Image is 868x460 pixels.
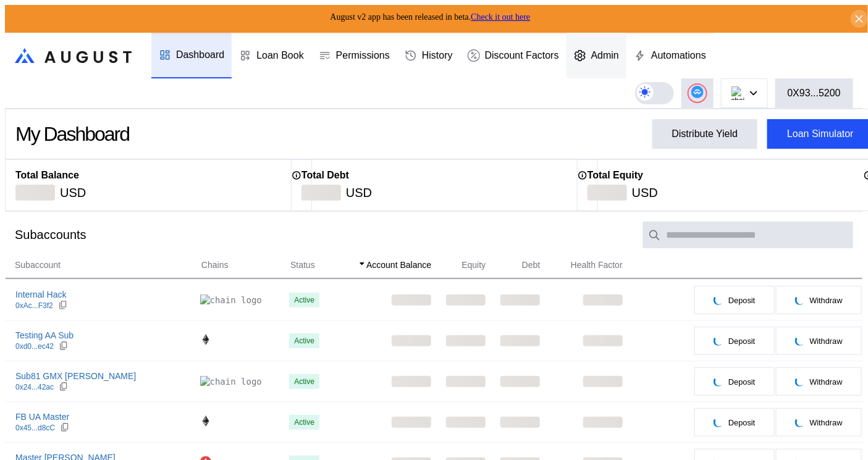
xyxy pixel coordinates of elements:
[301,170,349,181] h2: Total Debt
[485,50,559,61] div: Discount Factors
[694,285,775,315] button: pendingDeposit
[346,185,372,201] div: USD
[652,119,758,149] button: Distribute Yield
[15,411,70,422] div: FB UA Master
[775,285,862,315] button: pendingWithdraw
[728,337,755,346] span: Deposit
[694,408,775,437] button: pendingDeposit
[176,49,224,61] div: Dashboard
[294,377,314,386] div: Active
[461,259,486,272] span: Equity
[15,370,136,382] div: Sub81 GMX [PERSON_NAME]
[294,296,314,304] div: Active
[15,301,53,310] div: 0xAc...F3f2
[728,418,755,427] span: Deposit
[201,259,229,272] span: Chains
[15,123,129,146] div: My Dashboard
[721,78,768,108] button: chain logo
[200,295,262,306] img: chain logo
[232,33,311,78] a: Loan Book
[775,326,862,356] button: pendingWithdraw
[795,377,805,387] img: pending
[15,424,55,432] div: 0x45...d8cC
[311,33,397,78] a: Permissions
[151,33,232,78] a: Dashboard
[651,50,706,61] div: Automations
[331,12,531,22] span: August v2 app has been released in beta.
[787,128,854,140] div: Loan Simulator
[775,408,862,437] button: pendingWithdraw
[588,170,643,181] h2: Total Equity
[714,417,723,427] img: pending
[672,128,738,140] div: Distribute Yield
[571,259,623,272] span: Health Factor
[714,336,723,346] img: pending
[591,50,619,61] div: Admin
[422,50,453,61] div: History
[290,259,315,272] span: Status
[795,336,805,346] img: pending
[728,296,755,305] span: Deposit
[714,377,723,387] img: pending
[15,228,86,242] div: Subaccounts
[397,33,460,78] a: History
[60,185,86,201] div: USD
[714,295,723,305] img: pending
[15,342,54,351] div: 0xd0...ec42
[810,296,843,305] span: Withdraw
[15,259,61,272] span: Subaccount
[788,88,841,99] div: 0X93...5200
[460,33,567,78] a: Discount Factors
[810,377,843,387] span: Withdraw
[200,376,262,387] img: chain logo
[294,337,314,345] div: Active
[366,259,431,272] span: Account Balance
[336,50,390,61] div: Permissions
[731,86,745,100] img: chain logo
[200,416,211,427] img: chain logo
[294,418,314,427] div: Active
[810,337,843,346] span: Withdraw
[694,326,775,356] button: pendingDeposit
[775,367,862,396] button: pendingWithdraw
[200,334,211,345] img: chain logo
[775,78,853,108] button: 0X93...5200
[471,12,530,22] a: Check it out here
[567,33,626,78] a: Admin
[15,289,68,300] div: Internal Hack
[15,170,79,181] h2: Total Balance
[728,377,755,387] span: Deposit
[626,33,714,78] a: Automations
[632,185,658,201] div: USD
[15,330,74,341] div: Testing AA Sub
[810,418,843,427] span: Withdraw
[694,367,775,396] button: pendingDeposit
[256,50,304,61] div: Loan Book
[522,259,541,272] span: Debt
[795,295,805,305] img: pending
[795,417,805,427] img: pending
[15,383,54,391] div: 0x24...42ac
